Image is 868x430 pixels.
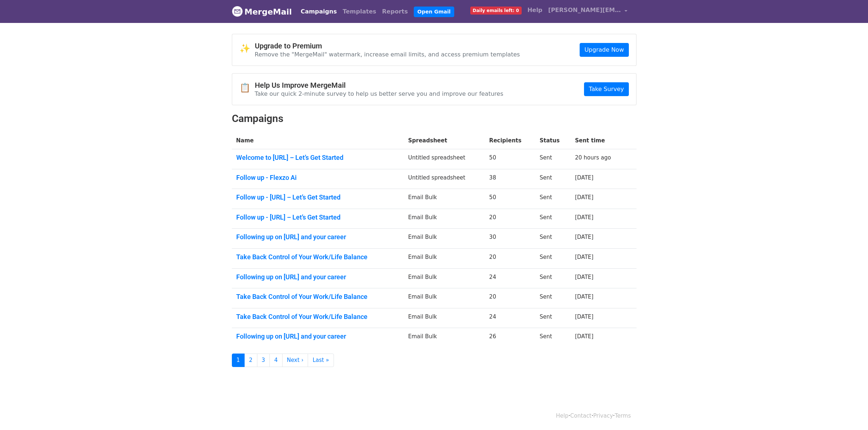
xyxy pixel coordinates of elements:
td: Email Bulk [404,209,485,229]
a: [DATE] [575,313,593,320]
a: [DATE] [575,194,593,201]
h2: Campaigns [232,113,637,125]
p: Take our quick 2-minute survey to help us better serve you and improve our features [255,90,503,98]
td: Sent [535,308,571,328]
th: Status [535,132,571,149]
td: Untitled spreadsheet [404,149,485,169]
a: [DATE] [575,254,593,260]
a: Open Gmail [414,7,454,17]
td: Sent [535,189,571,209]
p: Remove the "MergeMail" watermark, increase email limits, and access premium templates [255,51,520,58]
a: Follow up - [URL] – Let’s Get Started [236,213,400,221]
a: Follow up - [URL] – Let’s Get Started [236,193,400,201]
td: Sent [535,169,571,189]
a: Follow up - Flexzo Ai [236,174,400,182]
a: [DATE] [575,174,593,181]
a: Take Survey [584,82,628,96]
a: Next › [282,354,308,367]
td: Email Bulk [404,308,485,328]
a: Welcome to [URL] – Let’s Get Started [236,154,400,162]
td: 20 [485,249,535,269]
td: 20 [485,288,535,308]
img: MergeMail logo [232,6,243,17]
a: Privacy [593,413,613,419]
a: [PERSON_NAME][EMAIL_ADDRESS][PERSON_NAME] [545,3,631,20]
td: 26 [485,328,535,348]
iframe: Chat Widget [832,395,868,430]
a: Take Back Control of Your Work/Life Balance [236,293,400,301]
a: 1 [232,354,245,367]
td: Sent [535,249,571,269]
td: 50 [485,149,535,169]
th: Name [232,132,404,149]
a: Contact [570,413,591,419]
td: 30 [485,229,535,249]
a: 2 [244,354,257,367]
a: 4 [269,354,283,367]
a: [DATE] [575,333,593,340]
td: 24 [485,308,535,328]
a: [DATE] [575,293,593,300]
th: Spreadsheet [404,132,485,149]
a: Help [556,413,568,419]
a: Terms [615,413,631,419]
td: 24 [485,268,535,288]
a: Following up on [URL] and your career [236,332,400,340]
td: Email Bulk [404,249,485,269]
a: [DATE] [575,234,593,240]
a: [DATE] [575,214,593,221]
a: Templates [340,4,379,19]
td: Sent [535,328,571,348]
td: 50 [485,189,535,209]
a: Reports [379,4,411,19]
h4: Help Us Improve MergeMail [255,81,503,90]
td: Email Bulk [404,229,485,249]
td: Email Bulk [404,328,485,348]
span: [PERSON_NAME][EMAIL_ADDRESS][PERSON_NAME] [548,6,621,15]
a: Daily emails left: 0 [467,3,525,17]
a: Following up on [URL] and your career [236,273,400,281]
td: 20 [485,209,535,229]
td: Untitled spreadsheet [404,169,485,189]
a: Help [525,3,545,17]
span: ✨ [240,43,255,54]
a: 20 hours ago [575,154,611,161]
td: Email Bulk [404,288,485,308]
td: Sent [535,288,571,308]
th: Recipients [485,132,535,149]
a: Take Back Control of Your Work/Life Balance [236,313,400,321]
a: MergeMail [232,4,292,19]
a: Take Back Control of Your Work/Life Balance [236,253,400,261]
a: Last » [308,354,334,367]
span: 📋 [240,83,255,93]
td: Sent [535,268,571,288]
a: 3 [257,354,270,367]
a: Campaigns [298,4,340,19]
td: Sent [535,229,571,249]
td: Email Bulk [404,268,485,288]
td: Email Bulk [404,189,485,209]
td: Sent [535,149,571,169]
a: Following up on [URL] and your career [236,233,400,241]
td: 38 [485,169,535,189]
span: Daily emails left: 0 [470,7,522,15]
a: Upgrade Now [580,43,628,57]
td: Sent [535,209,571,229]
h4: Upgrade to Premium [255,42,520,50]
th: Sent time [571,132,626,149]
a: [DATE] [575,274,593,280]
